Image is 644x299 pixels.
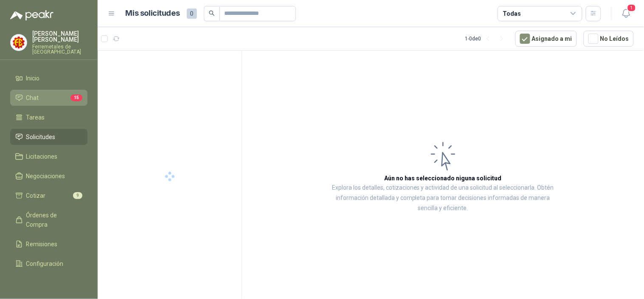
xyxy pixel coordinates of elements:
[10,70,87,86] a: Inicio
[126,7,180,20] h1: Mis solicitudes
[73,192,82,199] span: 9
[26,191,46,200] span: Cotizar
[26,132,56,142] span: Solicitudes
[26,113,45,122] span: Tareas
[619,6,634,21] button: 1
[26,152,58,161] span: Licitaciones
[10,256,87,272] a: Configuración
[465,32,509,46] div: 1 - 0 de 0
[26,74,40,83] span: Inicio
[26,211,79,229] span: Órdenes de Compra
[10,236,87,252] a: Remisiones
[515,31,577,47] button: Asignado a mi
[10,129,87,145] a: Solicitudes
[70,94,82,101] span: 15
[32,31,87,43] p: [PERSON_NAME] [PERSON_NAME]
[26,259,64,268] span: Configuración
[627,4,636,12] span: 1
[10,168,87,184] a: Negociaciones
[10,275,87,291] a: Manuales y ayuda
[26,93,39,103] span: Chat
[10,207,87,233] a: Órdenes de Compra
[10,10,53,20] img: Logo peakr
[26,171,65,181] span: Negociaciones
[327,183,559,214] p: Explora los detalles, cotizaciones y actividad de una solicitud al seleccionarla. Obtén informaci...
[503,9,521,18] div: Todas
[10,148,87,165] a: Licitaciones
[187,9,197,19] span: 0
[11,34,27,51] img: Company Logo
[10,90,87,106] a: Chat15
[385,174,502,183] h3: Aún no has seleccionado niguna solicitud
[10,188,87,204] a: Cotizar9
[32,44,87,54] p: Ferremetales de [GEOGRAPHIC_DATA]
[10,109,87,125] a: Tareas
[584,31,634,47] button: No Leídos
[26,239,58,249] span: Remisiones
[209,10,215,16] span: search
